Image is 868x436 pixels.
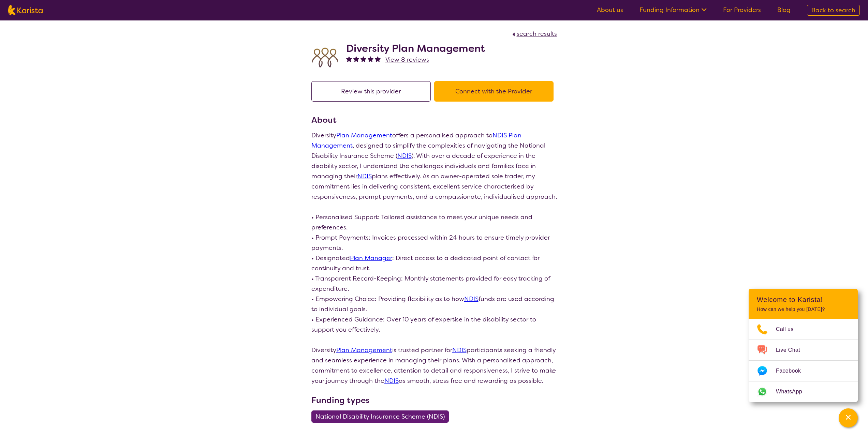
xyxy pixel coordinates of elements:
[368,56,373,62] img: fullstar
[385,56,429,64] span: View 8 reviews
[311,87,434,95] a: Review this provider
[311,81,431,102] button: Review this provider
[311,130,557,386] p: Diversity offers a personalised approach to , designed to simplify the complexities of navigating...
[375,56,381,62] img: fullstar
[311,44,339,71] img: duqvjtfkvnzb31ymex15.png
[723,6,761,14] a: For Providers
[749,319,858,402] ul: Choose channel
[811,6,855,14] span: Back to search
[385,55,429,65] a: View 8 reviews
[639,6,707,14] a: Funding Information
[452,346,467,354] a: NDIS
[839,408,858,427] button: Channel Menu
[357,172,372,180] a: NDIS
[517,30,557,38] span: search results
[350,254,392,262] a: Plan Manager
[597,6,623,14] a: About us
[311,114,557,126] h3: About
[749,289,858,402] div: Channel Menu
[777,6,791,14] a: Blog
[776,387,810,397] span: WhatsApp
[776,345,808,355] span: Live Chat
[757,296,850,304] h2: Welcome to Karista!
[757,306,850,312] p: How can we help you [DATE]?
[346,56,352,62] img: fullstar
[397,152,412,160] a: NDIS
[749,381,858,402] a: Web link opens in a new tab.
[776,366,809,376] span: Facebook
[464,295,479,303] a: NDIS
[353,56,359,62] img: fullstar
[511,30,557,38] a: search results
[311,412,453,421] a: National Disability Insurance Scheme (NDIS)
[315,410,445,423] span: National Disability Insurance Scheme (NDIS)
[807,5,860,16] a: Back to search
[336,346,392,354] a: Plan Management
[384,377,399,385] a: NDIS
[434,87,557,95] a: Connect with the Provider
[776,324,802,334] span: Call us
[8,5,43,15] img: Karista logo
[361,56,366,62] img: fullstar
[434,81,554,102] button: Connect with the Provider
[336,131,392,139] a: Plan Management
[311,394,557,406] h3: Funding types
[346,42,485,55] h2: Diversity Plan Management
[492,131,507,139] a: NDIS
